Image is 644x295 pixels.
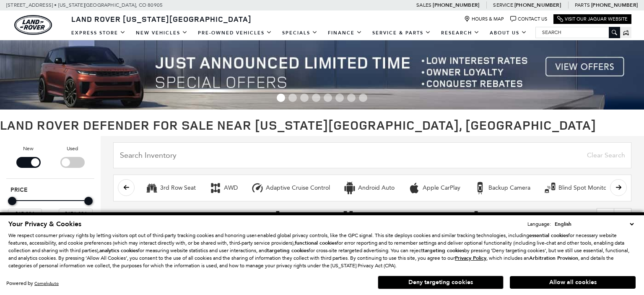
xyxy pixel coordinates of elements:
[510,16,547,22] a: Contact Us
[312,94,320,102] span: Go to slide 4
[527,222,551,227] div: Language:
[205,179,242,197] button: AWDAWD
[423,184,460,192] div: Apple CarPlay
[358,184,395,192] div: Android Auto
[423,247,464,254] strong: targeting cookies
[335,94,344,102] span: Go to slide 6
[8,232,636,269] p: We respect consumer privacy rights by letting visitors opt out of third-party tracking cookies an...
[113,142,631,168] input: Search Inventory
[193,26,277,40] a: Pre-Owned Vehicles
[6,2,163,8] a: [STREET_ADDRESS] • [US_STATE][GEOGRAPHIC_DATA], CO 80905
[113,208,482,242] span: 17 Vehicles for Sale in [US_STATE][GEOGRAPHIC_DATA], [GEOGRAPHIC_DATA]
[67,144,78,153] label: Used
[488,184,530,192] div: Backup Camera
[359,94,367,102] span: Go to slide 8
[510,276,636,289] button: Allow all cookies
[6,144,94,178] div: Filter by Vehicle Type
[295,240,337,246] strong: functional cookies
[66,26,532,40] nav: Main Navigation
[141,179,200,197] button: 3rd Row Seat3rd Row Seat
[339,179,399,197] button: Android AutoAndroid Auto
[8,194,93,219] div: Price
[8,197,16,205] div: Minimum Price
[485,26,532,40] a: About Us
[14,15,52,35] img: Land Rover
[529,255,578,261] strong: Arbitration Provision
[10,186,90,194] h5: Price
[416,2,431,8] span: Sales
[6,281,59,286] div: Powered by
[8,209,42,219] input: Minimum
[403,179,465,197] button: Apple CarPlayApple CarPlay
[347,94,356,102] span: Go to slide 7
[610,179,627,196] button: scroll right
[493,2,513,8] span: Service
[224,184,238,192] div: AWD
[324,94,332,102] span: Go to slide 5
[71,14,252,24] span: Land Rover [US_STATE][GEOGRAPHIC_DATA]
[378,276,504,289] button: Deny targeting cookies
[343,182,356,194] div: Android Auto
[300,94,309,102] span: Go to slide 3
[209,182,222,194] div: AWD
[553,220,636,228] select: Language Select
[267,247,309,254] strong: targeting cookies
[367,26,436,40] a: Service & Parts
[544,182,556,194] div: Blind Spot Monitor
[251,182,264,194] div: Adaptive Cruise Control
[591,2,638,8] a: [PHONE_NUMBER]
[408,182,421,194] div: Apple CarPlay
[529,232,568,239] strong: essential cookies
[145,182,158,194] div: 3rd Row Seat
[99,247,138,254] strong: analytics cookies
[247,179,335,197] button: Adaptive Cruise ControlAdaptive Cruise Control
[436,26,485,40] a: Research
[455,255,486,261] u: Privacy Policy
[23,144,34,153] label: New
[288,94,297,102] span: Go to slide 2
[84,197,93,205] div: Maximum Price
[277,94,285,102] span: Go to slide 1
[66,26,131,40] a: EXPRESS STORE
[474,182,486,194] div: Backup Camera
[323,26,367,40] a: Finance
[59,209,93,219] input: Maximum
[266,184,330,192] div: Adaptive Cruise Control
[118,179,135,196] button: scroll left
[8,219,81,229] span: Your Privacy & Cookies
[66,14,257,24] a: Land Rover [US_STATE][GEOGRAPHIC_DATA]
[14,15,52,35] a: land-rover
[34,281,59,286] a: ComplyAuto
[464,16,504,22] a: Hours & Map
[469,179,535,197] button: Backup CameraBackup Camera
[575,2,590,8] span: Parts
[539,179,613,197] button: Blind Spot MonitorBlind Spot Monitor
[455,255,486,261] a: Privacy Policy
[514,2,561,8] a: [PHONE_NUMBER]
[558,184,609,192] div: Blind Spot Monitor
[433,2,479,8] a: [PHONE_NUMBER]
[536,27,620,37] input: Search
[557,16,628,22] a: Visit Our Jaguar Website
[131,26,193,40] a: New Vehicles
[277,26,323,40] a: Specials
[160,184,196,192] div: 3rd Row Seat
